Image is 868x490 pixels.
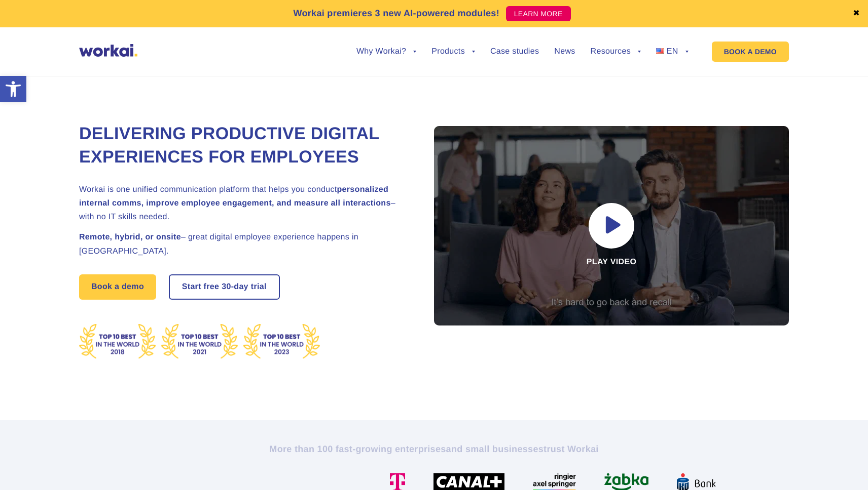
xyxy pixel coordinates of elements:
a: Resources [591,48,641,56]
a: BOOK A DEMO [712,42,789,62]
a: Products [431,48,475,56]
a: ✖ [853,10,860,18]
span: EN [667,47,678,56]
a: News [554,48,575,56]
p: Workai premieres 3 new AI-powered modules! [293,7,499,20]
a: Case studies [490,48,539,56]
h2: – great digital employee experience happens in [GEOGRAPHIC_DATA]. [79,230,409,258]
h2: Workai is one unified communication platform that helps you conduct – with no IT skills needed. [79,183,409,224]
a: Book a demo [79,274,156,300]
h1: Delivering Productive Digital Experiences for Employees [79,123,409,169]
a: LEARN MORE [506,6,571,21]
div: Play video [434,126,789,325]
strong: Remote, hybrid, or onsite [79,233,181,241]
a: Why Workai? [356,48,416,56]
h2: More than 100 fast-growing enterprises trust Workai [153,443,715,455]
i: and small businesses [446,444,544,454]
i: 30-day [222,283,248,291]
a: Start free30-daytrial [170,275,279,299]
